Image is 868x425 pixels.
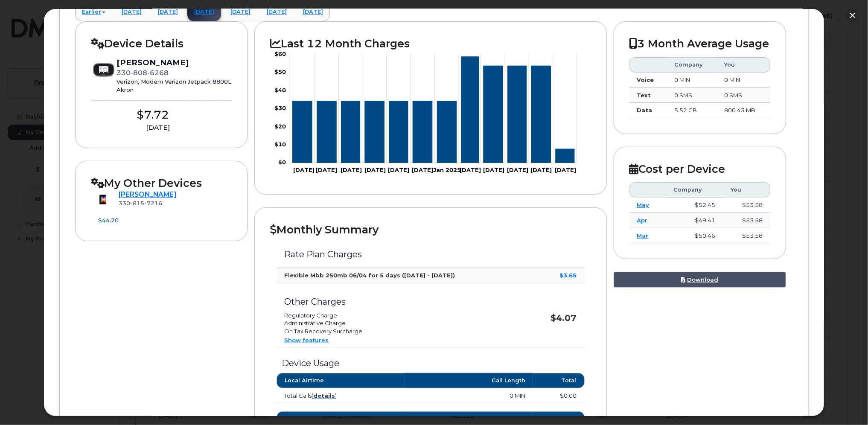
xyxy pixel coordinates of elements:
li: Oh Tax Recovery Surcharge [284,327,521,335]
td: 5.52 GB [667,103,717,118]
li: Regulatory Charge [284,311,521,320]
a: [PERSON_NAME] [119,190,176,198]
td: $49.41 [666,213,723,228]
strong: Data [637,107,652,114]
a: May [637,201,650,208]
tspan: [DATE] [555,167,576,174]
div: $7.72 [91,107,215,123]
a: Show features [284,337,329,343]
strong: Voice [637,76,654,83]
strong: Flexible Mbb 250mb 06/04 for 5 days ([DATE] - [DATE]) [284,272,455,279]
span: ( ) [312,392,337,399]
td: 800.43 MB [717,103,771,118]
td: $53.58 [723,228,771,244]
td: 0 MIN [717,73,771,88]
tspan: [DATE] [388,167,410,174]
g: Series [293,57,575,163]
tspan: [DATE] [460,167,481,174]
th: Local Airtime [277,373,405,388]
tspan: $50 [274,69,286,76]
li: Administrative Charge [284,319,521,327]
tspan: $10 [274,141,286,148]
div: [PERSON_NAME] [117,57,231,68]
th: Total [533,373,584,388]
tspan: [DATE] [530,167,552,174]
tspan: [DATE] [364,167,386,174]
div: [DATE] [91,123,225,132]
h3: Rate Plan Charges [284,250,577,259]
td: $53.58 [723,213,771,228]
span: 330 [117,69,169,77]
td: 0 MIN [405,388,533,404]
h2: 3 Month Average Usage [629,37,771,50]
td: Total Calls [277,388,405,404]
td: $0.00 [533,388,584,404]
h2: Last 12 Month Charges [270,37,591,50]
h3: Other Charges [284,297,521,306]
tspan: $60 [274,50,286,57]
tspan: [DATE] [483,167,504,174]
tspan: $0 [278,159,286,166]
iframe: Messenger Launcher [831,388,862,419]
th: Company [667,57,717,73]
a: details [313,392,335,399]
span: 330 [119,200,162,207]
tspan: $40 [274,87,286,93]
tspan: [DATE] [316,167,337,174]
td: 0 SMS [717,88,771,103]
strong: $4.07 [551,313,577,323]
th: You [717,57,771,73]
tspan: $30 [274,105,286,112]
h2: Device Details [91,37,232,50]
td: 0 MIN [667,73,717,88]
tspan: [DATE] [507,167,528,174]
a: Apr [637,217,648,224]
td: 0 SMS [667,88,717,103]
a: Mar [637,232,649,239]
h2: Cost per Device [629,163,771,175]
span: 7216 [144,200,162,207]
strong: Text [637,92,651,99]
tspan: $20 [274,123,286,130]
div: Verizon, Modem Verizon Jetpack 8800L Akron [117,78,231,93]
th: Call Length [405,373,533,388]
tspan: [DATE] [293,167,315,174]
span: 6268 [147,69,169,77]
th: Company [666,182,723,198]
td: $50.46 [666,228,723,244]
h2: My Other Devices [91,177,232,189]
tspan: [DATE] [341,167,362,174]
td: $53.58 [723,198,771,213]
h3: Device Usage [277,358,584,368]
tspan: Jan 2025 [433,167,461,174]
g: Chart [274,50,577,174]
h2: Monthly Summary [270,223,591,236]
tspan: [DATE] [412,167,434,174]
th: You [723,182,771,198]
strong: $3.65 [560,272,577,279]
a: Download [614,272,786,288]
td: $52.45 [666,198,723,213]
